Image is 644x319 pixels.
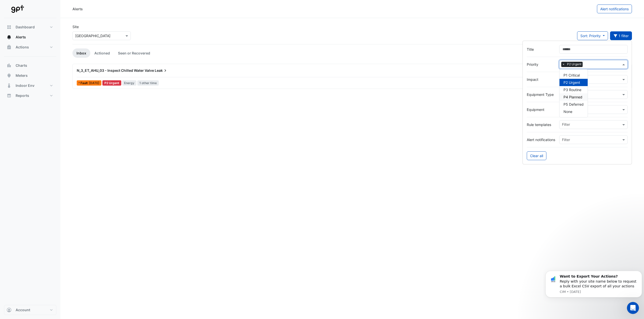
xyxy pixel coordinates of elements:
[4,22,56,32] button: Dashboard
[4,81,56,91] button: Indoor Env
[4,305,56,315] button: Account
[4,91,56,101] button: Reports
[563,95,582,99] span: P4 Planned
[527,92,555,97] label: Equipment Type
[563,109,572,114] span: None
[137,80,159,86] span: 1 other time
[559,69,588,117] ng-dropdown-panel: Options list
[72,24,79,29] label: Site
[114,48,154,58] a: Seen or Recovered
[527,62,555,67] label: Priority
[16,63,27,68] span: Charts
[527,107,555,112] label: Equipment
[102,80,121,86] div: P2 Urgent
[561,122,570,128] div: Filter
[89,81,99,85] span: Sat 23-Aug-2025 12:00 AWST
[7,83,12,88] app-icon: Indoor Env
[155,68,168,73] span: Leak
[7,73,12,78] app-icon: Meters
[72,6,83,12] div: Alerts
[122,80,137,86] span: Energy
[580,34,601,38] span: Sort: Priority
[527,122,555,127] label: Rule templates
[16,35,26,40] span: Alerts
[7,63,12,68] app-icon: Charts
[577,31,608,40] button: Sort: Priority
[6,4,29,14] img: Company Logo
[16,93,29,98] span: Reports
[597,5,632,13] button: Alert notifications
[7,45,12,50] app-icon: Actions
[563,102,584,106] span: P5 Deferred
[543,263,644,305] iframe: Intercom notifications message
[4,32,56,42] button: Alerts
[563,73,580,77] span: P1 Critical
[16,45,29,50] span: Actions
[527,77,555,82] label: Impact
[16,307,30,312] span: Account
[80,82,89,85] span: Fault
[561,62,566,67] span: ×
[72,48,90,58] a: Inbox
[16,25,35,30] span: Dashboard
[16,73,28,78] span: Meters
[527,151,546,160] button: Clear all
[610,31,632,40] button: 1 filter
[7,93,12,98] app-icon: Reports
[527,47,555,52] label: Title
[563,88,581,92] span: P3 Routine
[90,48,114,58] a: Actioned
[4,60,56,71] button: Charts
[7,25,12,30] app-icon: Dashboard
[527,137,555,142] label: Alert notifications
[566,62,583,67] span: P2 Urgent
[627,302,639,314] iframe: Intercom live chat
[4,71,56,81] button: Meters
[4,42,56,52] button: Actions
[563,80,580,85] span: P2 Urgent
[7,35,12,40] app-icon: Alerts
[600,7,629,11] span: Alert notifications
[77,68,154,73] span: N_3_ET_AHU_03 - Inspect Chilled Water Valve
[16,83,34,88] span: Indoor Env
